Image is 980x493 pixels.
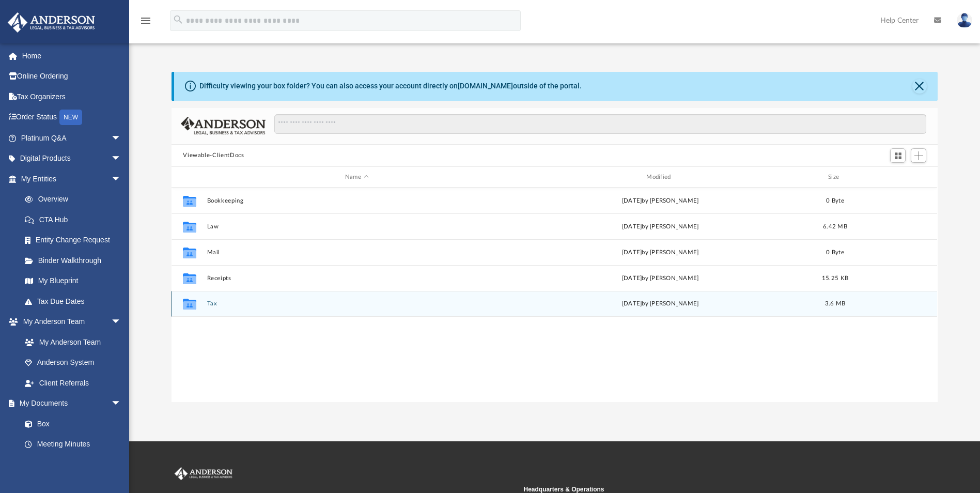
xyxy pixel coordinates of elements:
button: Close [912,79,927,94]
button: Tax [207,301,506,307]
div: Difficulty viewing your box folder? You can also access your account directly on outside of the p... [199,81,582,91]
div: Size [815,173,856,182]
div: Name [207,173,506,182]
a: Digital Productsarrow_drop_down [7,148,137,169]
a: Client Referrals [14,373,132,393]
a: Platinum Q&Aarrow_drop_down [7,128,137,148]
input: Search files and folders [274,114,926,134]
span: 3.6 MB [825,301,846,307]
button: Switch to Grid View [890,148,906,163]
div: Modified [510,173,810,182]
span: arrow_drop_down [111,128,132,149]
a: Order StatusNEW [7,107,137,128]
div: [DATE] by [PERSON_NAME] [511,222,810,232]
div: grid [172,188,937,402]
a: Box [14,413,127,434]
button: Law [207,223,506,230]
button: Receipts [207,275,506,282]
div: [DATE] by [PERSON_NAME] [511,274,810,283]
span: 0 Byte [827,250,845,255]
a: Meeting Minutes [14,434,132,455]
a: Entity Change Request [14,230,137,251]
div: id [176,173,202,182]
button: Viewable-ClientDocs [183,151,244,160]
div: [DATE] by [PERSON_NAME] [511,248,810,257]
div: [DATE] by [PERSON_NAME] [511,196,810,206]
a: My Anderson Teamarrow_drop_down [7,312,132,332]
a: My Blueprint [14,271,132,291]
button: Add [911,148,926,163]
a: Forms Library [14,454,127,475]
span: arrow_drop_down [111,168,132,190]
a: [DOMAIN_NAME] [458,82,513,90]
a: Tax Due Dates [14,291,137,312]
span: arrow_drop_down [111,312,132,333]
a: menu [139,20,152,27]
a: My Anderson Team [14,332,127,352]
div: NEW [59,110,82,125]
div: id [861,173,933,182]
span: arrow_drop_down [111,393,132,414]
a: Tax Organizers [7,86,137,107]
button: Bookkeeping [207,197,506,204]
img: Anderson Advisors Platinum Portal [5,12,98,33]
i: menu [139,14,152,27]
a: My Documentsarrow_drop_down [7,393,132,414]
a: Overview [14,189,137,210]
button: Mail [207,249,506,256]
span: arrow_drop_down [111,148,132,170]
a: My Entitiesarrow_drop_down [7,168,137,189]
a: Online Ordering [7,66,137,87]
i: search [173,14,184,25]
a: Anderson System [14,352,132,373]
span: 0 Byte [827,198,845,204]
img: User Pic [957,13,972,28]
span: 6.42 MB [823,224,847,229]
a: CTA Hub [14,209,137,230]
a: Home [7,45,137,66]
span: 15.25 KB [822,275,848,281]
img: Anderson Advisors Platinum Portal [173,467,235,481]
a: Binder Walkthrough [14,250,137,271]
div: [DATE] by [PERSON_NAME] [511,300,810,309]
